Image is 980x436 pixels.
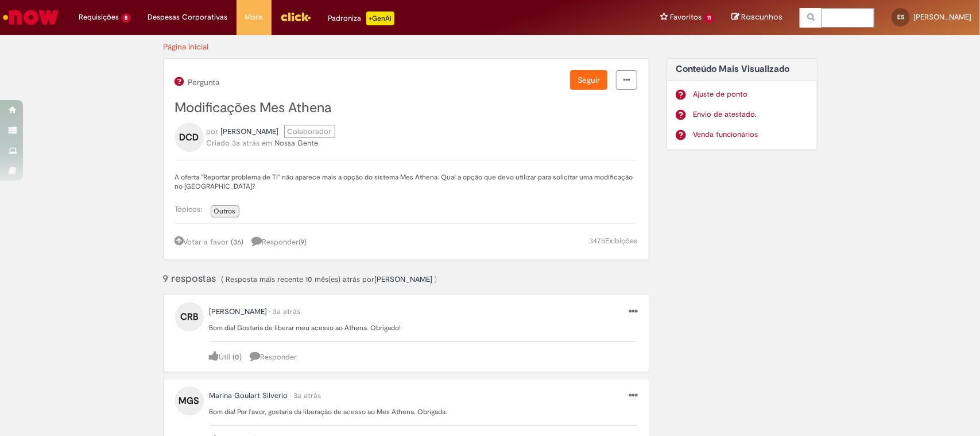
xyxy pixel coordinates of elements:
span: 0 [235,352,240,362]
a: Ajuste de ponto [693,89,808,100]
span: 11 [704,13,714,23]
a: menu Ações [629,306,637,318]
a: menu Ações [629,390,637,402]
span: Dayane Cristina de Oliveira Cruz perfil [221,127,279,136]
span: Marina Goulart Silverio perfil [210,391,288,400]
span: ES [897,13,904,21]
span: DCD [180,128,199,147]
img: ServiceNow [1,6,60,29]
span: 3a atrás [233,138,260,148]
span: Rascunhos [741,12,783,22]
span: em [262,138,273,148]
a: Responder [250,352,297,362]
a: MGS [175,395,204,405]
a: Útil [210,352,231,362]
span: por [207,127,219,136]
span: 3a atrás [273,307,301,316]
span: Favoritos [670,12,702,23]
a: Envio de atestado. [693,109,808,120]
span: Criado [207,138,230,148]
time: 27/09/2022 14:17:21 [233,138,260,148]
span: 3a atrás [294,391,321,400]
a: DCD [175,132,204,141]
span: ( Resposta mais recente por [222,274,437,284]
span: • [270,307,271,316]
a: Nossa Gente [275,138,319,148]
span: Claudio Roberto Borges perfil [210,307,268,316]
a: Votar a favor [175,237,229,247]
span: 10 mês(es) atrás [306,274,361,284]
span: ( ) [233,352,242,362]
a: Venda funcionários [693,129,808,140]
span: Exibições [605,236,637,246]
span: CRB [180,308,198,326]
h2: Conteúdo Mais Visualizado [676,64,808,75]
span: 36 [234,237,242,247]
span: MGS [179,392,200,410]
span: • [290,391,292,400]
p: Bom dia! Gostaria de liberar meu acesso ao Athena. Obrigado! [210,323,638,332]
p: A oferta "Reportar problema de TI" não aparece mais a opção do sistema Mes Athena. Qual a opção q... [175,173,638,191]
a: Outros [211,205,239,217]
time: 09/10/2022 10:19:25 [294,391,321,400]
span: More [245,12,263,23]
button: Seguir [570,70,607,90]
div: Padroniza [328,12,394,25]
span: 9 [301,237,305,247]
p: Bom dia! Por favor, gostaria da liberação de acesso ao Mes Athena. Obrigada. [210,407,638,416]
span: ) [435,274,437,284]
span: Josemir Santos Da Cruz perfil [375,274,433,284]
img: click_logo_yellow_360x200.png [280,8,311,25]
span: Despesas Corporativas [148,12,228,23]
span: 9 respostas [163,272,219,285]
a: 9 respostas, clique para responder [252,235,313,248]
span: Colaborador [284,125,335,138]
span: ( ) [299,237,307,247]
div: Conteúdo Mais Visualizado [667,58,818,151]
span: Outros [214,206,236,216]
a: Josemir Santos Da Cruz perfil [375,274,433,285]
span: Modificações Mes Athena [175,99,332,117]
a: CRB [175,311,204,321]
a: (36) [231,237,244,247]
span: Tópicos: [175,204,208,214]
p: +GenAi [366,12,394,25]
span: Pergunta [187,78,220,87]
span: 3475 [589,236,605,246]
a: Página inicial [164,41,209,52]
a: Claudio Roberto Borges perfil [210,306,268,318]
span: Responder [252,237,307,247]
button: Pesquisar [800,8,822,28]
span: 5 [121,13,131,23]
span: Requisições [79,12,119,23]
a: Dayane Cristina de Oliveira Cruz perfil [221,126,279,137]
a: menu Ações [616,70,637,90]
a: Rascunhos [731,12,783,23]
span: [PERSON_NAME] [913,12,971,22]
a: Marina Goulart Silverio perfil [210,390,288,401]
